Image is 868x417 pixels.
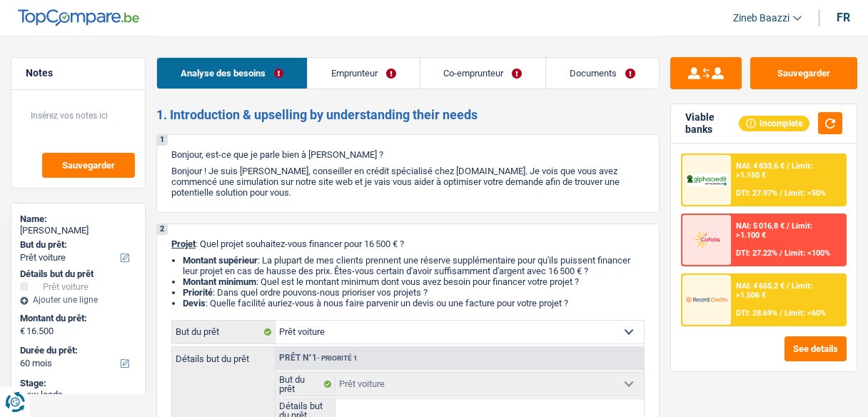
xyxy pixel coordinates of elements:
label: But du prêt: [20,239,133,251]
a: Zineb Baazzi [722,6,802,30]
a: Documents [546,58,659,89]
strong: Montant supérieur [183,255,258,266]
h2: 1. Introduction & upselling by understanding their needs [156,107,660,123]
span: - Priorité 1 [317,354,358,362]
strong: Montant minimum [183,276,256,287]
div: 2 [157,224,168,235]
strong: Priorité [183,287,213,298]
div: New leads [20,389,136,401]
span: NAI: 4 655,2 € [736,281,784,291]
button: See details [784,336,847,361]
img: TopCompare Logo [18,9,139,26]
span: / [779,248,782,258]
label: But du prêt [276,373,335,396]
span: DTI: 28.69% [736,308,777,318]
a: Analyse des besoins [157,58,307,89]
div: [PERSON_NAME] [20,225,136,236]
h5: Notes [26,67,131,79]
span: Limit: <100% [784,248,830,258]
div: Détails but du prêt [20,268,136,280]
span: Limit: >1.150 € [736,161,812,180]
span: Devis [183,298,206,308]
span: / [787,281,789,291]
p: : Quel projet souhaitez-vous financer pour 16 500 € ? [171,238,645,249]
label: Montant du prêt: [20,313,133,324]
span: Limit: <60% [784,308,826,318]
button: Sauvegarder [750,57,857,89]
span: / [787,221,789,231]
span: NAI: 4 833,6 € [736,161,784,171]
div: Incomplete [739,116,809,131]
span: Limit: >1.506 € [736,281,812,300]
label: Détails but du prêt [172,347,275,363]
span: Zineb Baazzi [733,12,789,24]
span: DTI: 27.97% [736,189,777,198]
a: Co-emprunteur [420,58,546,89]
li: : Quelle facilité auriez-vous à nous faire parvenir un devis ou une facture pour votre projet ? [183,298,645,308]
div: Name: [20,213,136,225]
a: Emprunteur [308,58,420,89]
label: But du prêt [172,321,276,343]
div: 1 [157,135,168,146]
div: Viable banks [685,111,739,136]
span: / [779,189,782,198]
div: fr [837,11,850,24]
span: / [787,161,789,171]
span: / [779,308,782,318]
span: DTI: 27.22% [736,248,777,258]
span: Limit: <50% [784,189,826,198]
li: : Dans quel ordre pouvons-nous prioriser vos projets ? [183,287,645,298]
p: Bonjour, est-ce que je parle bien à [PERSON_NAME] ? [171,149,645,160]
span: Projet [171,238,196,249]
span: Limit: >1.100 € [736,221,812,240]
button: Sauvegarder [42,153,135,178]
img: Cofidis [686,229,727,250]
li: : La plupart de mes clients prennent une réserve supplémentaire pour qu'ils puissent financer leu... [183,255,645,276]
label: Durée du prêt: [20,345,133,356]
li: : Quel est le montant minimum dont vous avez besoin pour financer votre projet ? [183,276,645,287]
img: Record Credits [686,289,727,310]
span: € [20,326,25,337]
div: Ajouter une ligne [20,295,136,305]
img: AlphaCredit [686,174,727,186]
p: Bonjour ! Je suis [PERSON_NAME], conseiller en crédit spécialisé chez [DOMAIN_NAME]. Je vois que ... [171,166,645,198]
div: Prêt n°1 [276,353,361,363]
span: Sauvegarder [62,161,115,170]
div: Stage: [20,378,136,389]
span: NAI: 5 016,8 € [736,221,784,231]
